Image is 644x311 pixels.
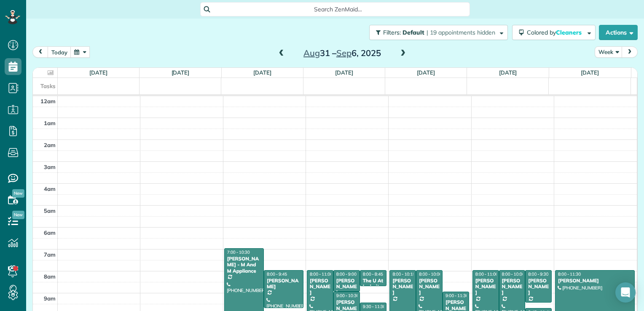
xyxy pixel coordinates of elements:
[44,164,56,170] span: 3am
[445,293,468,298] span: 9:00 - 11:30
[12,189,24,198] span: New
[475,278,496,296] div: [PERSON_NAME]
[44,185,56,192] span: 4am
[44,207,56,214] span: 5am
[528,278,549,296] div: [PERSON_NAME]
[32,46,48,58] button: prev
[558,278,632,284] div: [PERSON_NAME]
[310,271,333,277] span: 8:00 - 11:00
[615,282,636,303] div: Open Intercom Messenger
[44,251,56,258] span: 7am
[267,271,287,277] span: 8:00 - 9:45
[622,46,638,58] button: next
[44,229,56,236] span: 6am
[417,69,435,76] a: [DATE]
[392,278,413,296] div: [PERSON_NAME]
[89,69,107,76] a: [DATE]
[419,278,440,296] div: [PERSON_NAME]
[363,271,383,277] span: 8:00 - 8:45
[12,211,24,219] span: New
[335,69,353,76] a: [DATE]
[528,271,548,277] span: 8:00 - 9:30
[44,142,56,148] span: 2am
[172,69,190,76] a: [DATE]
[44,295,56,302] span: 9am
[502,278,523,296] div: [PERSON_NAME]
[581,69,599,76] a: [DATE]
[402,29,425,36] span: Default
[512,25,596,40] button: Colored byCleaners
[558,271,581,277] span: 8:00 - 11:30
[227,249,250,255] span: 7:00 - 10:30
[475,271,498,277] span: 8:00 - 11:00
[362,278,384,290] div: The U At Ledroit
[266,278,301,290] div: [PERSON_NAME]
[44,273,56,280] span: 8am
[556,29,583,36] span: Cleaners
[599,25,638,40] button: Actions
[365,25,508,40] a: Filters: Default | 19 appointments hidden
[392,271,415,277] span: 8:00 - 10:15
[227,256,261,274] div: [PERSON_NAME] - M And M Appliance
[48,46,71,58] button: today
[303,48,320,58] span: Aug
[383,29,401,36] span: Filters:
[336,293,359,298] span: 9:00 - 10:30
[336,271,357,277] span: 8:00 - 9:00
[253,69,271,76] a: [DATE]
[40,83,56,89] span: Tasks
[502,271,525,277] span: 8:00 - 10:00
[309,278,331,296] div: [PERSON_NAME]
[419,271,442,277] span: 8:00 - 10:00
[527,29,585,36] span: Colored by
[363,304,386,309] span: 9:30 - 11:30
[427,29,495,36] span: | 19 appointments hidden
[44,120,56,126] span: 1am
[499,69,517,76] a: [DATE]
[369,25,508,40] button: Filters: Default | 19 appointments hidden
[595,46,623,58] button: Week
[336,48,352,58] span: Sep
[290,48,395,58] h2: 31 – 6, 2025
[40,98,56,105] span: 12am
